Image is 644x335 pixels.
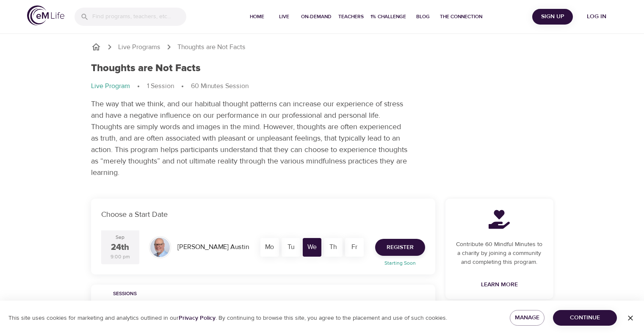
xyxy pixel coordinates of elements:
span: Sign Up [536,11,569,22]
span: Teachers [338,12,364,21]
p: Starting Soon [370,259,430,267]
span: Home [247,12,267,21]
button: Log in [576,9,617,25]
div: Th [324,238,343,257]
span: Live [274,12,294,21]
div: Sep [116,234,124,241]
a: Learn More [478,277,521,293]
a: Live Programs [118,42,160,52]
span: 1% Challenge [370,12,406,21]
img: logo [27,6,64,25]
div: [PERSON_NAME] Austin [174,239,252,255]
p: Choose a Start Date [101,209,425,220]
span: The Connection [440,12,482,21]
span: Log in [580,11,614,22]
div: We [303,238,321,257]
div: 24th [111,241,129,254]
input: Find programs, teachers, etc... [92,8,186,26]
span: Continue [560,313,610,323]
span: Manage [517,313,538,323]
span: Learn More [481,280,518,290]
nav: breadcrumb [91,42,553,52]
span: Sessions [96,290,154,299]
p: 1 Session [147,81,174,91]
p: Contribute 60 Mindful Minutes to a charity by joining a community and completing this program. [456,240,543,267]
p: Thoughts are Not Facts [177,42,246,52]
nav: breadcrumb [91,81,553,91]
div: 9:00 pm [111,253,130,260]
p: Live Program [91,81,130,91]
button: Manage [510,310,545,326]
div: Fr [345,238,364,257]
span: Blog [413,12,433,21]
p: The way that we think, and our habitual thought patterns can increase our experience of stress an... [91,98,409,178]
a: Privacy Policy [179,314,216,322]
p: 60 Minutes Session [191,81,249,91]
span: On-Demand [301,12,332,21]
button: Register [375,239,425,256]
button: Sign Up [532,9,573,25]
h1: Thoughts are Not Facts [91,62,201,75]
button: Continue [553,310,617,326]
div: Tu [282,238,300,257]
div: Mo [260,238,279,257]
span: Register [387,242,414,253]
